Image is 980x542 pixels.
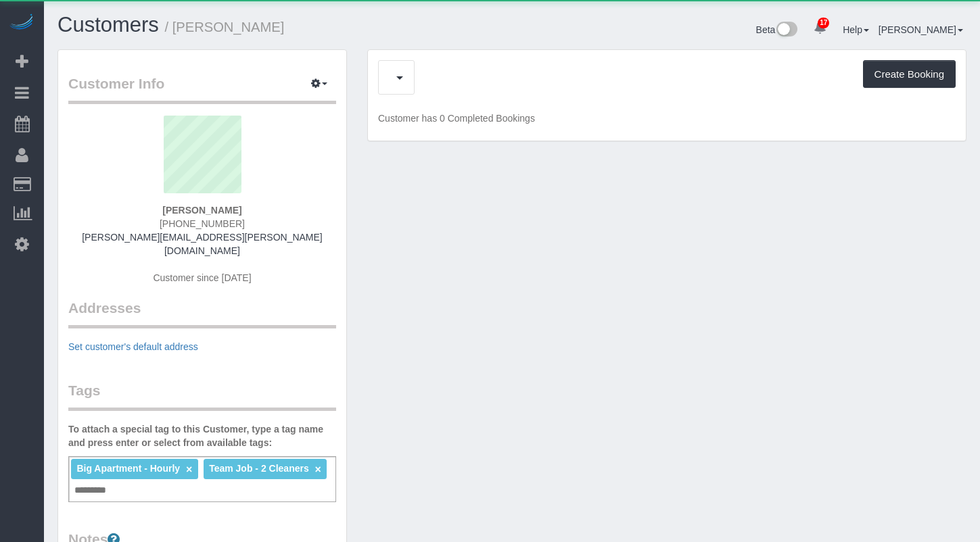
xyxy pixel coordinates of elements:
img: New interface [775,22,797,39]
p: Customer has 0 Completed Bookings [378,112,956,125]
button: Create Booking [863,60,956,89]
legend: Tags [68,380,336,411]
span: [PHONE_NUMBER] [160,218,245,229]
legend: Customer Info [68,74,336,104]
small: / [PERSON_NAME] [165,20,285,34]
span: Customer since [DATE] [153,272,251,283]
a: 17 [807,14,833,43]
a: Customers [57,13,159,36]
a: Beta [756,24,798,35]
strong: [PERSON_NAME] [162,205,241,216]
img: Automaid Logo [8,14,35,32]
a: [PERSON_NAME][EMAIL_ADDRESS][PERSON_NAME][DOMAIN_NAME] [82,232,323,256]
span: 17 [818,18,829,28]
a: × [186,464,192,475]
a: Set customer's default address [68,341,198,352]
span: Team Job - 2 Cleaners [209,463,309,474]
span: Big Apartment - Hourly [76,463,180,474]
label: To attach a special tag to this Customer, type a tag name and press enter or select from availabl... [68,422,336,449]
a: Help [843,24,869,35]
a: × [315,464,321,475]
a: [PERSON_NAME] [879,24,963,35]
